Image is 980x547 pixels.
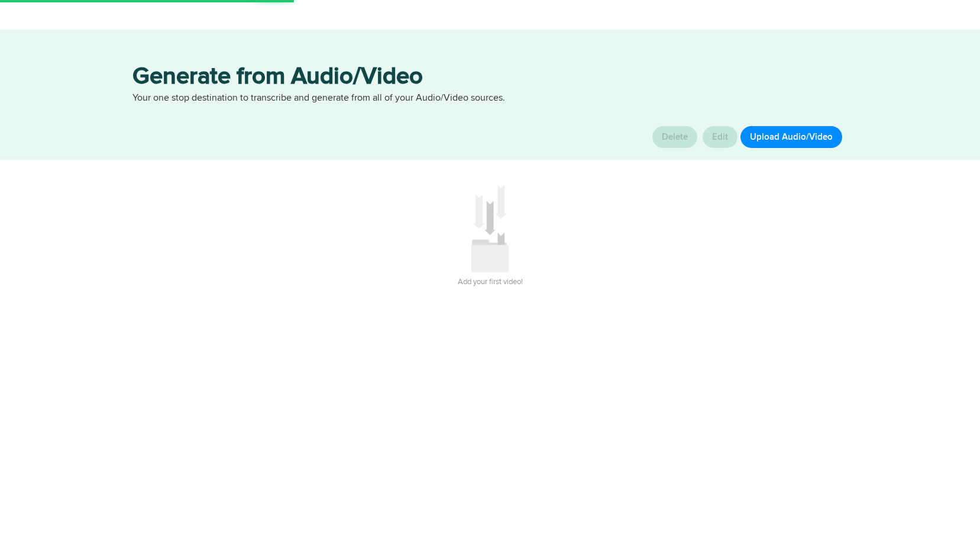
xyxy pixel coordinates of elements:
[740,126,842,148] button: Upload Audio/Video
[471,184,509,273] img: icon_add_something.svg
[132,273,848,292] h3: Add your first video!
[652,126,697,148] button: Delete
[132,65,848,92] h3: Generate from Audio/Video
[703,126,738,148] button: Edit
[132,92,848,105] p: Your one stop destination to transcribe and generate from all of your Audio/Video sources.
